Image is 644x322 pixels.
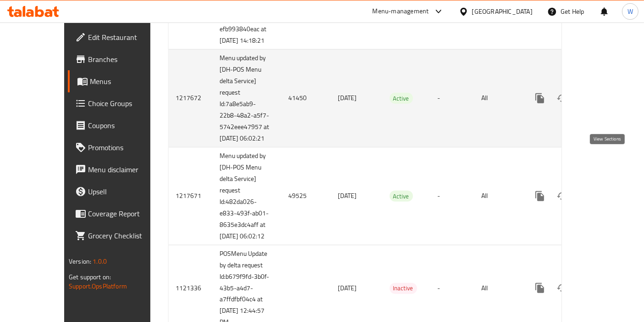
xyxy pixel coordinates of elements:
[390,93,413,104] span: Active
[68,136,172,158] a: Promotions
[68,48,172,70] a: Branches
[390,191,413,202] span: Active
[373,6,429,17] div: Menu-management
[551,277,573,299] button: Change Status
[68,92,172,114] a: Choice Groups
[529,185,551,207] button: more
[390,93,413,104] div: Active
[338,92,357,104] span: [DATE]
[529,277,551,299] button: more
[390,191,413,202] div: Active
[88,230,165,241] span: Grocery Checklist
[68,26,172,48] a: Edit Restaurant
[430,147,474,245] td: -
[551,185,573,207] button: Change Status
[88,120,165,131] span: Coupons
[88,208,165,219] span: Coverage Report
[90,76,165,87] span: Menus
[88,98,165,109] span: Choice Groups
[68,114,172,136] a: Coupons
[68,225,172,247] a: Grocery Checklist
[390,283,417,294] div: Inactive
[68,158,172,181] a: Menu disclaimer
[529,87,551,109] button: more
[213,147,281,245] td: Menu updated by [DH-POS Menu delta Service] request Id:482da026-e833-493f-ab01-8635e3dc4aff at [D...
[390,283,417,294] span: Inactive
[88,32,165,43] span: Edit Restaurant
[474,147,522,245] td: All
[338,190,357,202] span: [DATE]
[213,49,281,147] td: Menu updated by [DH-POS Menu delta Service] request Id:7a8e5ab9-22b8-48a2-a5f7-5742eee47957 at [D...
[88,54,165,65] span: Branches
[69,255,91,267] span: Version:
[338,282,357,294] span: [DATE]
[169,49,213,147] td: 1217672
[68,181,172,203] a: Upsell
[169,147,213,245] td: 1217671
[88,142,165,153] span: Promotions
[472,6,533,17] div: [GEOGRAPHIC_DATA]
[474,49,522,147] td: All
[88,186,165,197] span: Upsell
[281,147,331,245] td: 49525
[68,203,172,225] a: Coverage Report
[69,271,111,283] span: Get support on:
[88,164,165,175] span: Menu disclaimer
[281,49,331,147] td: 41450
[69,280,127,292] a: Support.OpsPlatform
[68,70,172,92] a: Menus
[93,255,107,267] span: 1.0.0
[627,6,633,17] span: W
[430,49,474,147] td: -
